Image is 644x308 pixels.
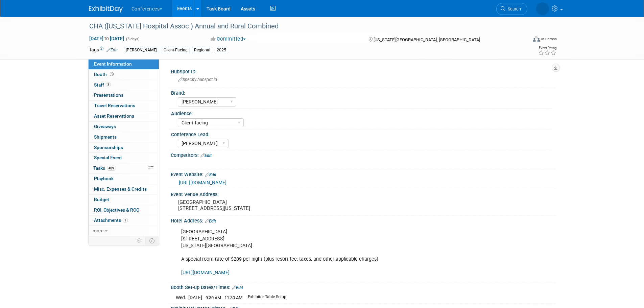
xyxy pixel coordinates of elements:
div: 2025 [215,47,228,54]
a: Edit [200,153,212,158]
a: Special Event [89,153,159,163]
span: to [103,36,110,41]
span: [US_STATE][GEOGRAPHIC_DATA], [GEOGRAPHIC_DATA] [374,37,480,42]
span: more [93,228,103,233]
div: Audience: [171,109,552,117]
a: Edit [106,48,118,52]
span: 3 [106,82,111,87]
a: Presentations [89,90,159,100]
a: Sponsorships [89,143,159,153]
span: Search [505,6,521,11]
span: 9:30 AM - 11:30 AM [206,295,242,300]
span: Travel Reservations [94,103,135,108]
a: Shipments [89,132,159,142]
span: Staff [94,82,111,88]
a: [URL][DOMAIN_NAME] [181,270,230,276]
span: Event Information [94,61,132,67]
span: Specify hubspot id [178,77,217,82]
span: Playbook [94,176,114,181]
div: Client-Facing [162,47,190,54]
div: [GEOGRAPHIC_DATA] [STREET_ADDRESS] [US_STATE][GEOGRAPHIC_DATA] A special room rate of $209 per ni... [176,225,481,280]
img: Format-Inperson.png [533,36,540,42]
div: Brand: [171,88,552,96]
span: Shipments [94,134,117,140]
a: Tasks48% [89,163,159,173]
a: Staff3 [89,80,159,90]
a: ROI, Objectives & ROO [89,205,159,215]
span: 48% [107,166,116,171]
span: Asset Reservations [94,113,134,119]
a: Edit [205,172,216,177]
span: Sponsorships [94,145,123,150]
a: Budget [89,195,159,205]
td: Exhibitor Table Setup [244,294,286,301]
a: Event Information [89,59,159,69]
div: CHA ([US_STATE] Hospital Assoc.) Annual and Rural Combined [87,20,517,32]
a: more [89,226,159,236]
button: Committed [208,35,248,43]
a: Attachments1 [89,215,159,226]
span: Special Event [94,155,122,160]
span: [DATE] [DATE] [89,35,124,42]
img: Stephanie Donley [536,2,549,15]
img: ExhibitDay [89,6,123,13]
div: Event Rating [538,46,556,50]
div: Event Venue Address: [171,189,555,198]
td: Toggle Event Tabs [145,236,159,245]
span: Attachments [94,217,128,223]
a: Misc. Expenses & Credits [89,184,159,194]
span: Presentations [94,92,123,98]
span: 1 [123,218,128,223]
div: Regional [192,47,212,54]
span: Booth not reserved yet [109,72,115,77]
span: Booth [94,72,115,77]
a: Giveaways [89,122,159,132]
div: Event Format [487,35,557,45]
a: Search [496,3,527,15]
td: Personalize Event Tab Strip [134,236,145,245]
div: In-Person [541,37,557,42]
a: Asset Reservations [89,111,159,121]
div: Booth Set-up Dates/Times: [171,282,555,291]
a: Travel Reservations [89,101,159,111]
td: Wed. [176,294,188,301]
a: Playbook [89,174,159,184]
span: Budget [94,197,109,202]
a: Edit [205,219,216,223]
span: Misc. Expenses & Credits [94,186,147,192]
pre: [GEOGRAPHIC_DATA] [STREET_ADDRESS][US_STATE] [178,199,324,211]
a: Booth [89,70,159,80]
td: Tags [89,46,118,54]
td: [DATE] [188,294,202,301]
a: Edit [232,285,243,290]
div: [PERSON_NAME] [124,47,159,54]
span: (3 days) [125,37,140,41]
a: [URL][DOMAIN_NAME] [179,180,226,185]
div: HubSpot ID: [171,67,555,75]
div: Hotel Address: [171,216,555,224]
span: ROI, Objectives & ROO [94,207,139,213]
div: Event Website: [171,169,555,178]
span: Tasks [93,165,116,171]
div: Conference Lead: [171,129,552,138]
span: Giveaways [94,124,116,129]
div: Competitors: [171,150,555,159]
